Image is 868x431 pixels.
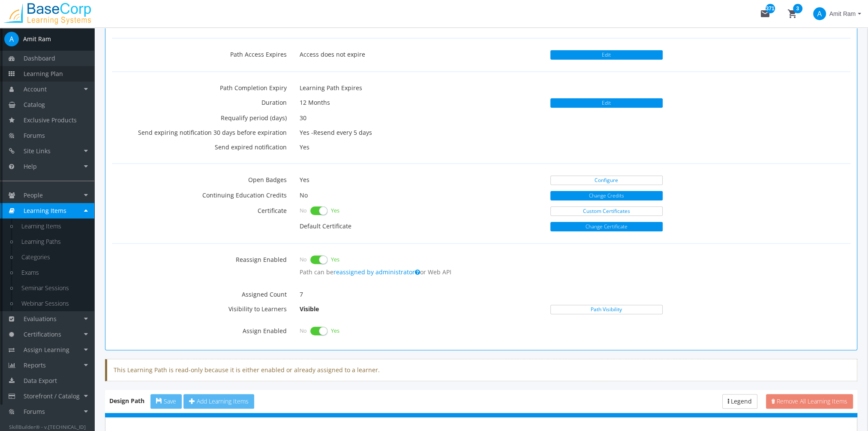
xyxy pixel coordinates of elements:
label: Send expired notification [105,140,293,152]
a: Configure [550,176,663,185]
small: SkillBuilder® - v.[TECHNICAL_ID] [9,423,86,430]
label: Path Access Expires [105,47,293,59]
span: Learning Plan [24,70,63,78]
button: Remove All Learning Items [766,394,853,409]
span: Add Learning Items [197,397,249,405]
label: Requalify period (days) [105,111,293,122]
label: Reassign Enabled [105,252,293,264]
span: No [300,256,307,264]
p: Yes [300,173,537,187]
a: Categories [13,249,94,265]
p: Yes - [300,125,537,140]
span: Yes [331,256,339,264]
span: Exclusive Products [24,116,77,124]
label: Assigned Count [105,287,293,299]
span: People [24,191,43,199]
button: Add Learning Items [183,394,254,409]
a: Learning Items [13,219,94,234]
span: Legend [731,397,752,405]
button: Edit [550,50,663,60]
p: Path can be or Web API [300,268,725,276]
a: Path Visibility [550,305,663,314]
p: No [300,188,537,203]
div: Amit Ram [23,35,51,43]
span: No [300,327,307,335]
p: 12 Months [300,95,537,110]
span: Yes [331,327,339,335]
p: Visible [293,302,544,316]
span: Assign Learning [24,346,69,354]
div: This Learning Path is read-only because it is either enabled or already assigned to a learner. [105,359,857,381]
a: Webinar Sessions [13,296,94,311]
button: Change Certificate [550,222,663,231]
label: Open Badges [105,173,293,184]
span: Learning Items [24,206,66,215]
span: Forums [24,131,45,140]
p: Yes [300,140,537,155]
span: Storefront / Catalog [24,392,80,400]
mat-icon: shopping_cart [787,9,798,19]
span: Evaluations [24,315,57,323]
p: 7 [300,287,788,302]
strong: Design Path [109,397,144,405]
label: Duration [105,95,293,107]
span: Catalog [24,100,45,109]
p: Default Certificate [300,219,537,234]
span: A [4,32,19,46]
span: Account [24,85,47,93]
button: Legend [722,394,757,409]
span: Amit Ram [829,6,856,21]
a: Custom Certificates [550,206,663,216]
span: Site Links [24,147,51,155]
p: Learning Path Expires [300,81,850,95]
span: No [300,207,307,215]
span: Remove All Learning Items [777,397,847,405]
span: Help [24,162,37,170]
a: reassigned by administrator [333,268,420,276]
label: Assign Enabled [105,324,293,335]
span: Reports [24,361,46,369]
span: A [813,7,826,20]
button: Edit [550,98,663,108]
label: Path Completion Expiry [105,81,293,92]
a: Seminar Sessions [13,280,94,296]
span: Data Export [24,376,57,385]
button: Save [150,394,182,409]
p: Access does not expire [300,47,537,62]
a: Exams [13,265,94,280]
mat-icon: mail [760,9,770,19]
span: Dashboard [24,54,55,62]
span: Yes [331,207,339,215]
label: Certificate [105,203,293,215]
label: Send expiring notification 30 days before expiration [105,125,293,137]
label: Visibility to Learners [105,302,293,313]
button: Change Credits [550,191,663,200]
span: Save [164,397,176,405]
label: Continuing Education Credits [105,188,293,200]
span: Forums [24,407,45,416]
a: Learning Paths [13,234,94,249]
p: 30 [300,111,537,125]
span: Resend every 5 days [313,128,372,137]
span: Certifications [24,330,61,338]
